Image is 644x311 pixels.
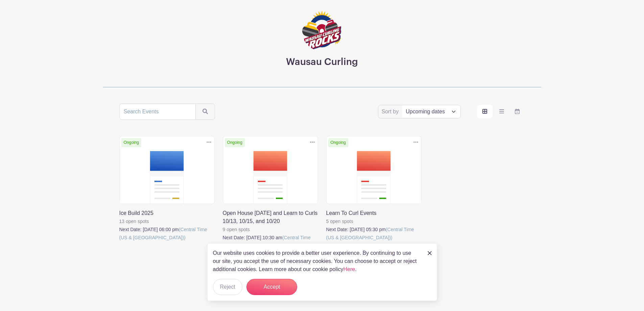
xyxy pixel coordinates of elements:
img: logo-1.png [302,10,342,51]
p: Our website uses cookies to provide a better user experience. By continuing to use our site, you ... [213,249,421,273]
button: Reject [213,279,242,295]
div: order and view [477,105,525,118]
input: Search Events [119,104,196,120]
a: Here [343,266,355,272]
label: Sort by [382,108,401,116]
img: close_button-5f87c8562297e5c2d7936805f587ecaba9071eb48480494691a3f1689db116b3.svg [428,251,432,255]
button: Accept [246,279,297,295]
h3: Wausau Curling [286,57,358,68]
